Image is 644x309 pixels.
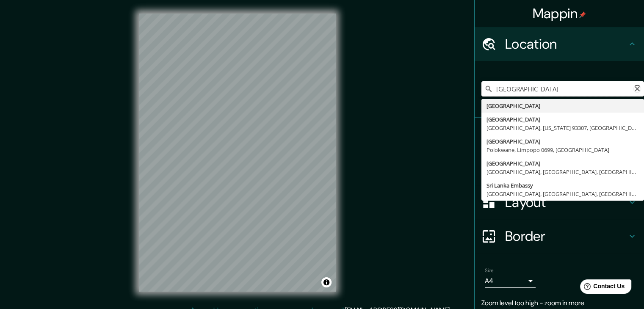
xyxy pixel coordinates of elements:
h4: Mappin [533,5,586,22]
label: Size [485,267,494,274]
div: A4 [485,274,536,288]
div: Style [475,152,644,185]
div: Sri Lanka Embassy [486,181,639,190]
div: Polokwane, Limpopo 0699, [GEOGRAPHIC_DATA] [486,146,639,154]
div: Location [475,27,644,61]
div: [GEOGRAPHIC_DATA] [486,159,639,168]
h4: Location [505,36,627,52]
div: Layout [475,185,644,219]
h4: Border [505,228,627,245]
img: pin-icon.png [579,11,586,18]
canvas: Map [139,14,336,292]
div: [GEOGRAPHIC_DATA] [486,137,639,146]
div: Border [475,219,644,253]
div: Pins [475,118,644,152]
div: [GEOGRAPHIC_DATA] [486,102,639,110]
div: [GEOGRAPHIC_DATA], [US_STATE] 93307, [GEOGRAPHIC_DATA] [486,124,639,132]
div: [GEOGRAPHIC_DATA], [GEOGRAPHIC_DATA], [GEOGRAPHIC_DATA], [GEOGRAPHIC_DATA], [GEOGRAPHIC_DATA] [486,190,639,198]
input: Pick your city or area [481,81,644,97]
button: Toggle attribution [321,277,332,287]
div: [GEOGRAPHIC_DATA] [486,115,639,124]
div: [GEOGRAPHIC_DATA], [GEOGRAPHIC_DATA], [GEOGRAPHIC_DATA] 2188, [GEOGRAPHIC_DATA] [486,168,639,176]
iframe: Help widget launcher [569,276,635,300]
h4: Layout [505,194,627,211]
p: Zoom level too high - zoom in more [481,298,637,308]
